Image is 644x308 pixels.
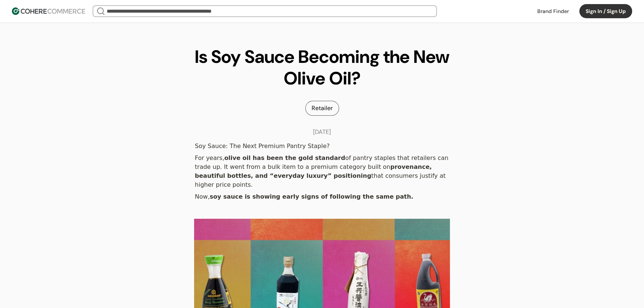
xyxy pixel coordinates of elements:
h1: Is Soy Sauce Becoming the New Olive Oil? [188,46,456,89]
div: [DATE] [313,128,331,137]
button: Sign In / Sign Up [579,4,632,18]
div: Soy Sauce: The Next Premium Pantry Staple? [194,141,450,152]
b: soy sauce is showing early signs of following the same path. [210,193,413,200]
div: Now, [194,191,450,202]
div: For years, of pantry staples that retailers can trade up. It went from a bulk item to a premium c... [194,153,450,190]
div: Retailer [305,101,339,116]
b: olive oil has been the gold standard [224,154,345,161]
img: Cohere Logo [12,7,85,15]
